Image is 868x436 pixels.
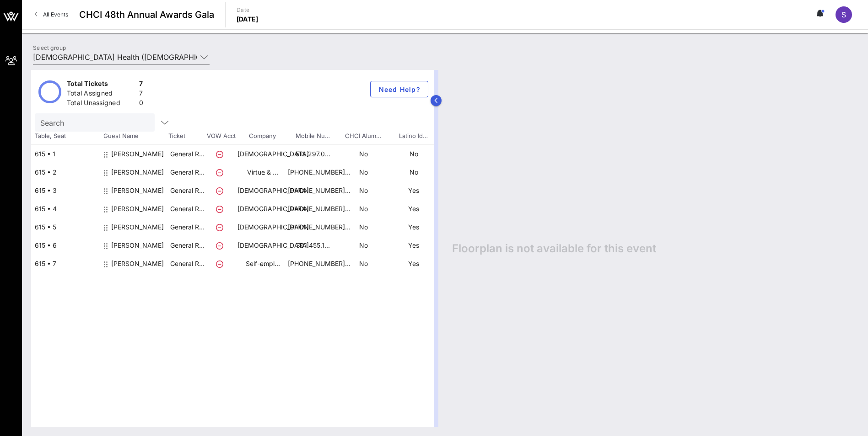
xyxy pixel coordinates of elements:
p: Yes [388,181,439,200]
a: All Events [29,7,74,22]
p: [DEMOGRAPHIC_DATA] … [237,181,288,218]
span: Floorplan is not available for this event [452,242,656,255]
p: [PHONE_NUMBER]… [288,181,338,200]
div: Dominic Dominguez [111,218,164,262]
p: [DEMOGRAPHIC_DATA] … [237,200,288,236]
div: Paul Bollinger [111,145,164,189]
p: [PHONE_NUMBER]… [288,218,338,236]
span: Table, Seat [31,132,100,141]
p: [DEMOGRAPHIC_DATA] … [237,236,288,273]
p: Yes [388,255,439,273]
p: General R… [169,236,205,255]
div: S [836,6,852,23]
div: 615 • 2 [31,163,100,181]
div: Jared Najjar [111,163,164,207]
div: 615 • 4 [31,200,100,218]
p: [PHONE_NUMBER]… [288,163,338,181]
div: 615 • 1 [31,145,100,163]
div: 615 • 5 [31,218,100,236]
p: No [338,236,388,255]
p: Self-empl… [237,255,288,273]
p: Yes [388,200,439,218]
div: 7 [139,89,143,100]
div: 0 [139,98,143,110]
div: David Gonzales [111,181,164,225]
p: Date [237,5,259,15]
span: S [841,10,846,19]
p: General R… [169,163,205,181]
div: 7 [139,79,143,90]
p: No [338,200,388,218]
p: Virtue & … [237,163,288,181]
span: Latino Id… [388,132,438,141]
p: Yes [388,236,439,255]
button: Need Help? [370,81,428,97]
div: Andrea Pichaida [111,255,164,298]
p: 361.455.1… [288,236,338,255]
div: Total Tickets [67,79,135,90]
label: Select group [33,44,66,51]
p: No [388,145,439,163]
div: Richard Morin [111,236,164,280]
div: 615 • 7 [31,255,100,273]
span: Guest Name [100,132,168,141]
div: Total Assigned [67,89,135,100]
p: No [338,181,388,200]
p: General R… [169,181,205,200]
span: All Events [43,11,68,18]
span: Mobile Nu… [287,132,338,141]
p: [DATE] [237,15,259,24]
p: No [338,218,388,236]
p: General R… [169,145,205,163]
span: Ticket [168,132,205,141]
p: [DEMOGRAPHIC_DATA] … [237,145,288,181]
p: No [338,255,388,273]
div: Total Unassigned [67,98,135,110]
div: Fausto Meza [111,200,164,244]
p: General R… [169,200,205,218]
p: Yes [388,218,439,236]
p: No [338,145,388,163]
span: CHCI Alum… [338,132,388,141]
p: General R… [169,218,205,236]
p: [PHONE_NUMBER]… [288,255,338,273]
div: 615 • 3 [31,181,100,200]
p: [DEMOGRAPHIC_DATA] … [237,218,288,255]
p: [PHONE_NUMBER]… [288,200,338,218]
p: No [388,163,439,181]
span: Company [237,132,287,141]
span: Need Help? [378,85,421,93]
p: 512.297.0… [288,145,338,163]
span: VOW Acct [205,132,237,141]
div: 615 • 6 [31,236,100,255]
p: General R… [169,255,205,273]
span: CHCI 48th Annual Awards Gala [79,8,214,21]
p: No [338,163,388,181]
